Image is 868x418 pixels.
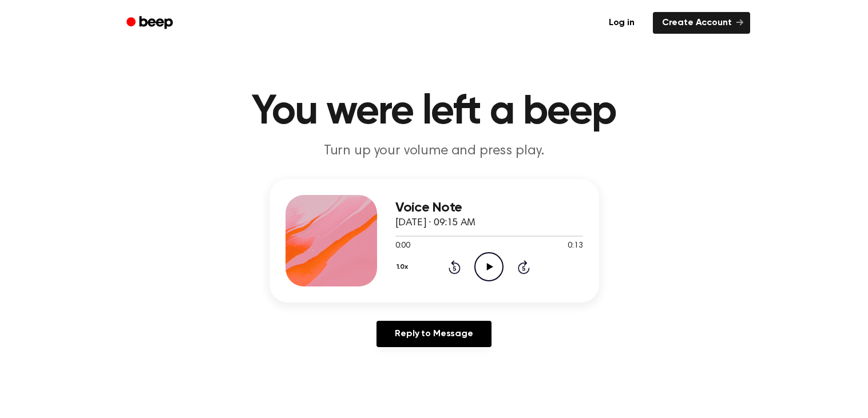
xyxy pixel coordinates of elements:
span: 0:13 [568,240,582,252]
h3: Voice Note [395,200,583,216]
span: 0:00 [395,240,410,252]
a: Reply to Message [376,321,491,347]
a: Beep [118,12,183,34]
h1: You were left a beep [141,91,727,133]
a: Log in [597,10,646,36]
span: [DATE] · 09:15 AM [395,218,475,228]
button: 1.0x [395,257,413,277]
p: Turn up your volume and press play. [215,142,654,161]
a: Create Account [653,12,750,34]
